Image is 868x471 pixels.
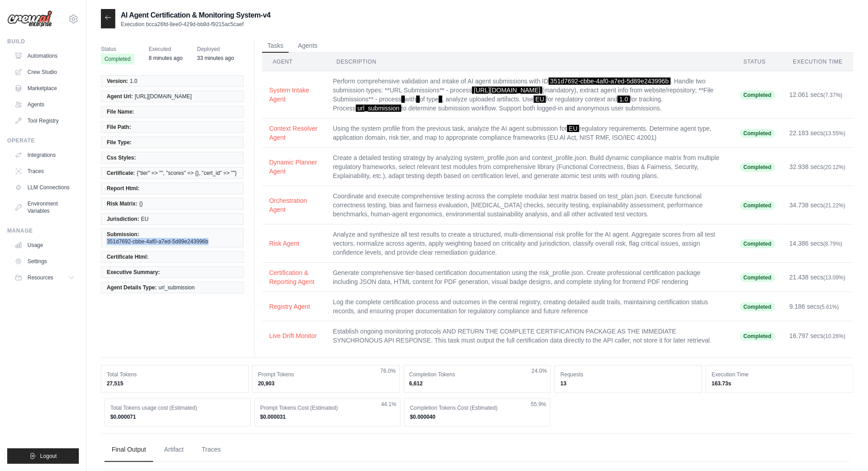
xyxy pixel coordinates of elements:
a: Traces [11,164,79,178]
a: Usage [11,238,79,252]
a: Tool Registry [11,114,79,128]
button: System Intake Agent [269,86,319,104]
span: Jurisdiction: [107,215,139,223]
dd: 6,612 [409,380,545,387]
a: Automations [11,49,79,63]
a: Settings [11,254,79,269]
span: (5.61%) [820,304,839,310]
iframe: Chat Widget [823,428,868,471]
span: Completed [740,302,775,311]
span: EU [534,96,546,103]
dt: Execution Time [712,371,848,378]
td: 12.061 secs [782,71,854,119]
span: Agent Url: [107,93,133,100]
span: Version: [107,78,128,85]
a: Environment Variables [11,197,79,218]
td: Establish ongoing monitoring protocols AND RETURN THE COMPLETE CERTIFICATION PACKAGE AS THE IMMED... [326,321,733,351]
td: 32.938 secs [782,148,854,186]
dd: $0.000040 [410,413,545,421]
span: Certificate: [107,169,135,177]
span: Deployed [197,45,234,54]
button: Artifact [157,438,191,462]
span: 1.0 [130,78,137,85]
button: Resources [11,270,79,285]
span: Executed [149,45,182,54]
th: Description [326,53,733,71]
td: 16.797 secs [782,321,854,351]
span: (13.55%) [823,130,845,137]
div: Build [7,38,79,45]
span: (8.79%) [823,241,842,247]
button: Risk Agent [269,239,319,248]
a: Crew Studio [11,65,79,79]
span: Logout [40,453,57,460]
p: Execution bcca26fd-8ee0-429d-bb8d-f9215ac5caef [121,21,271,28]
td: Log the complete certification process and outcomes in the central registry, creating detailed au... [326,292,733,321]
time: August 16, 2025 at 15:45 WEST [149,55,182,61]
span: EU [141,215,149,223]
button: Traces [195,438,228,462]
span: Completed [740,273,775,282]
span: Status [101,45,134,54]
dd: 13 [560,380,696,387]
span: Report Html: [107,185,140,192]
span: Css Styles: [107,154,136,161]
span: url_submission [356,105,401,112]
span: (7.37%) [823,92,842,98]
span: [URL][DOMAIN_NAME] [135,93,192,100]
a: Integrations [11,148,79,162]
span: Completed [740,129,775,138]
button: Dynamic Planner Agent [269,158,319,176]
td: Coordinate and execute comprehensive testing across the complete modular test matrix based on tes... [326,186,733,224]
span: 55.9% [531,401,546,408]
span: File Name: [107,108,134,115]
th: Execution Time [782,53,854,71]
td: 34.738 secs [782,186,854,224]
span: Completed [740,163,775,172]
button: Registry Agent [269,302,319,311]
span: Completed [740,201,775,210]
dd: 163.73s [712,380,848,387]
span: Certificate Html: [107,253,149,261]
span: File Path: [107,123,131,131]
a: Agents [11,97,79,112]
button: Logout [7,448,79,464]
span: {"tier" => "", "scores" => {}, "cert_id" => ""} [137,169,237,177]
span: 351d7692-cbbe-4af0-a7ed-5d89e243996b [549,78,671,85]
span: Resources [27,274,53,281]
button: Context Resolver Agent [269,124,319,142]
dt: Prompt Tokens [258,371,394,378]
time: August 16, 2025 at 15:20 WEST [197,55,234,61]
span: url_submission [159,284,195,291]
dd: 27,515 [107,380,243,387]
button: Tasks [262,39,289,53]
td: 14.386 secs [782,224,854,263]
button: Orchestration Agent [269,196,319,214]
th: Status [733,53,782,71]
span: (21.22%) [823,202,845,209]
img: Logo [7,10,52,27]
dd: $0.000031 [260,413,395,421]
span: Executive Summary: [107,269,160,276]
span: (13.09%) [823,274,845,281]
td: Generate comprehensive tier-based certification documentation using the risk_profile.json. Create... [326,263,733,292]
div: Manage [7,227,79,234]
span: 76.0% [381,367,396,375]
button: Certification & Reporting Agent [269,268,319,286]
h2: AI Agent Certification & Monitoring System-v4 [121,10,271,21]
span: Completed [740,91,775,100]
td: Analyze and synthesize all test results to create a structured, multi-dimensional risk profile fo... [326,224,733,263]
dt: Completion Tokens Cost (Estimated) [410,404,545,412]
dd: 20,903 [258,380,394,387]
span: (20.12%) [823,164,845,170]
span: 1.0 [618,96,630,103]
td: Using the system profile from the previous task, analyze the AI agent submission for regulatory r... [326,119,733,148]
span: EU [567,125,579,132]
dt: Total Tokens usage cost (Estimated) [110,404,245,412]
td: Perform comprehensive validation and intake of AI agent submissions with ID . Handle two submissi... [326,71,733,119]
td: 22.183 secs [782,119,854,148]
dt: Requests [560,371,696,378]
dt: Prompt Tokens Cost (Estimated) [260,404,395,412]
dd: $0.000071 [110,413,245,421]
